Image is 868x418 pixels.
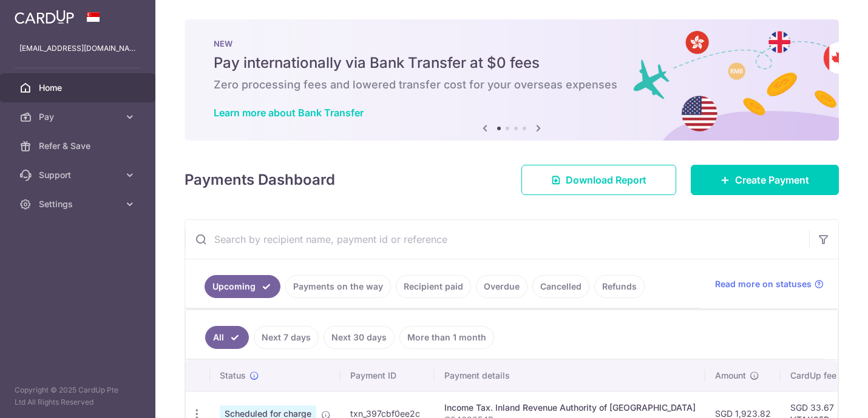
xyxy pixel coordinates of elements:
a: More than 1 month [399,326,494,349]
img: Bank transfer banner [185,19,839,141]
a: Next 30 days [324,326,395,349]
th: Payment details [435,360,705,391]
img: CardUp [15,10,74,24]
a: Next 7 days [254,326,319,349]
div: Income Tax. Inland Revenue Authority of [GEOGRAPHIC_DATA] [444,402,696,414]
a: Read more on statuses [715,278,824,290]
span: Status [220,370,246,382]
a: Create Payment [691,165,839,195]
span: Home [39,82,119,94]
a: Refunds [594,275,645,298]
span: Download Report [566,173,646,187]
span: Support [39,169,119,181]
a: Payments on the way [285,275,391,298]
span: CardUp fee [790,370,836,382]
a: Download Report [521,165,676,195]
span: Settings [39,198,119,210]
a: Learn more about Bank Transfer [214,107,364,119]
span: Read more on statuses [715,278,812,290]
a: All [205,326,249,349]
th: Payment ID [341,360,435,391]
h4: Payments Dashboard [185,169,335,191]
input: Search by recipient name, payment id or reference [185,220,809,259]
a: Cancelled [532,275,589,298]
a: Upcoming [205,275,280,298]
span: Amount [715,370,746,382]
a: Overdue [476,275,527,298]
span: Refer & Save [39,140,119,152]
a: Recipient paid [396,275,471,298]
p: NEW [214,39,810,48]
span: Create Payment [735,173,809,187]
h5: Pay internationally via Bank Transfer at $0 fees [214,53,810,73]
span: Pay [39,111,119,123]
h6: Zero processing fees and lowered transfer cost for your overseas expenses [214,78,810,92]
p: [EMAIL_ADDRESS][DOMAIN_NAME] [19,42,136,55]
